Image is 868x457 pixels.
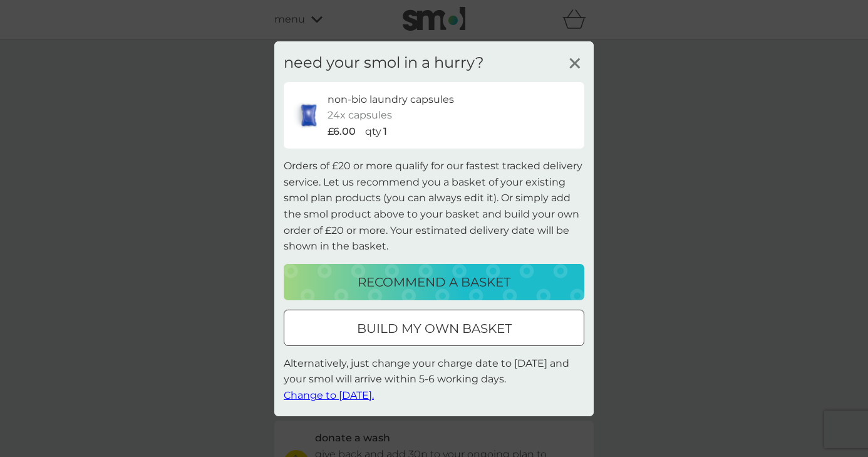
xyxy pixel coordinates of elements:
[284,310,584,346] button: build my own basket
[357,318,512,339] p: build my own basket
[284,53,484,71] h3: need your smol in a hurry?
[284,264,584,300] button: recommend a basket
[284,158,584,255] p: Orders of £20 or more qualify for our fastest tracked delivery service. Let us recommend you a ba...
[328,107,392,123] p: 24x capsules
[284,387,374,404] button: Change to [DATE].
[358,272,510,292] p: recommend a basket
[284,355,584,404] p: Alternatively, just change your charge date to [DATE] and your smol will arrive within 5-6 workin...
[365,123,381,140] p: qty
[284,389,374,401] span: Change to [DATE].
[328,91,454,107] p: non-bio laundry capsules
[383,123,387,140] p: 1
[328,123,356,140] p: £6.00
